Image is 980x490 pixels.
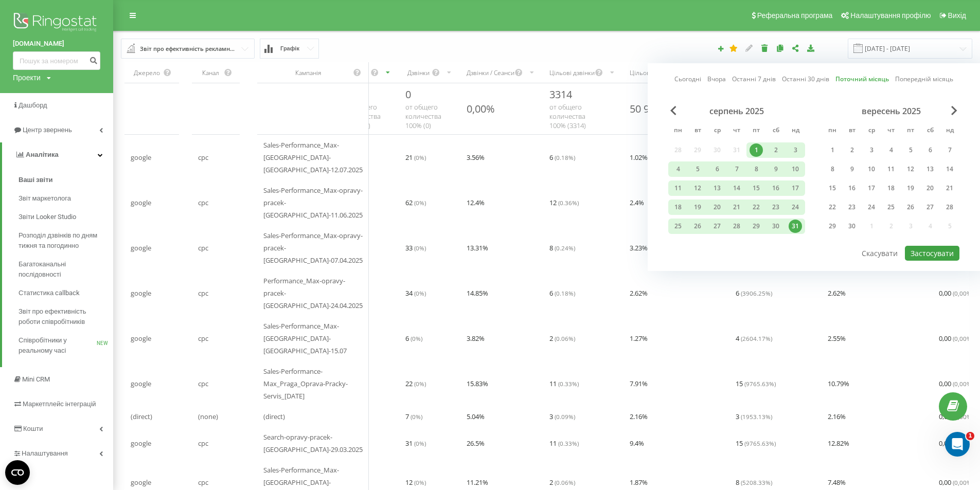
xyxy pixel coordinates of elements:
span: Search-opravy-pracek-[GEOGRAPHIC_DATA]-29.03.2025 [263,431,363,456]
abbr: понеділок [670,123,686,139]
div: Кампанія [263,68,352,77]
span: 31 [405,437,426,449]
span: google [131,151,151,164]
button: Графік [260,39,319,59]
span: google [131,287,151,299]
span: 9.4 % [630,437,644,449]
div: нд 17 серп 2025 р. [786,180,805,196]
span: ( 0.06 %) [555,334,575,342]
span: 2.4 % [630,196,644,209]
div: 26 [904,201,917,214]
span: 15 [736,437,776,449]
div: пн 18 серп 2025 р. [668,199,688,215]
span: ( 0 %) [411,412,422,421]
span: cpc [198,332,208,344]
span: 33 [405,242,426,254]
span: Графік [280,45,299,52]
span: 6 [736,287,772,299]
span: cpc [198,151,208,164]
span: google [131,377,151,390]
div: вт 19 серп 2025 р. [688,199,707,215]
div: пт 26 вер 2025 р. [901,199,920,215]
a: Попередній місяць [895,74,953,84]
div: 14 [943,162,956,176]
div: ср 24 вер 2025 р. [862,199,881,215]
div: пн 11 серп 2025 р. [668,180,688,196]
div: 10 [789,162,802,176]
span: 13.31 % [467,242,488,254]
a: [DOMAIN_NAME] [13,39,100,49]
span: Центр звернень [23,126,72,134]
a: Сьогодні [674,74,701,84]
span: 2.16 % [828,410,846,423]
div: чт 11 вер 2025 р. [881,161,901,177]
abbr: п’ятниця [903,123,918,139]
span: Звіти Looker Studio [19,212,76,222]
div: 29 [750,220,763,233]
span: 6 [405,332,422,344]
abbr: середа [709,123,725,139]
div: ср 3 вер 2025 р. [862,142,881,158]
div: ср 27 серп 2025 р. [707,219,727,234]
span: (direct) [263,410,285,423]
a: Останні 30 днів [782,74,829,84]
span: 14.85 % [467,287,488,299]
div: 0,00% [467,102,495,116]
span: 6 [549,151,575,164]
div: 6 [710,162,724,176]
div: сб 16 серп 2025 р. [766,180,786,196]
span: ( 2604.17 %) [741,334,772,342]
div: чт 4 вер 2025 р. [881,142,901,158]
div: нд 3 серп 2025 р. [786,142,805,158]
div: 11 [884,162,898,176]
span: ( 0,00 %) [953,379,973,388]
div: 14 [730,182,743,195]
div: чт 21 серп 2025 р. [727,199,746,215]
div: 9 [845,162,859,176]
span: ( 9765.63 %) [744,379,776,388]
abbr: вівторок [690,123,705,139]
span: 5.04 % [467,410,485,423]
span: от общего количества 100% ( 0 ) [405,102,441,130]
div: 8 [750,162,763,176]
div: пн 1 вер 2025 р. [823,142,842,158]
div: 8 [826,162,839,176]
div: 10 [865,162,878,176]
div: 27 [710,220,724,233]
span: ( 0,00 %) [953,334,973,342]
span: Статистика callback [19,288,80,298]
span: 0 [405,87,411,101]
span: ( 0.09 %) [555,412,575,421]
div: 4 [671,162,685,176]
abbr: вівторок [844,123,860,139]
span: ( 0.33 %) [558,379,579,388]
div: ср 6 серп 2025 р. [707,161,727,177]
span: Performance_Max-opravy-pracek-[GEOGRAPHIC_DATA]-24.04.2025 [263,275,363,312]
div: 1 [750,143,763,157]
div: 21 [943,182,956,195]
span: 3 [736,410,772,423]
div: пн 15 вер 2025 р. [823,180,842,196]
span: 3314 [549,87,572,101]
span: Реферальна програма [757,11,833,20]
div: вт 23 вер 2025 р. [842,199,862,215]
span: ( 0 %) [414,244,426,252]
span: ( 0.24 %) [555,244,575,252]
input: Пошук за номером [13,51,100,70]
div: сб 23 серп 2025 р. [766,199,786,215]
div: чт 28 серп 2025 р. [727,219,746,234]
span: Налаштування [22,449,68,457]
div: 4 [884,143,898,157]
div: 20 [923,182,937,195]
span: Previous Month [670,106,676,115]
abbr: середа [864,123,879,139]
span: ( 0 %) [411,334,422,342]
i: Поділитися налаштуваннями звіту [791,44,800,51]
span: Вихід [948,11,966,20]
span: Sales-Performance_Max-[GEOGRAPHIC_DATA]-[GEOGRAPHIC_DATA]-12.07.2025 [263,139,363,176]
span: cpc [198,287,208,299]
span: Налаштування профілю [850,11,931,20]
div: 15 [750,182,763,195]
span: Sales-Performance-Max_Praga_Oprava-Pracky-Servis_[DATE] [263,365,363,402]
a: Останні 7 днів [732,74,776,84]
